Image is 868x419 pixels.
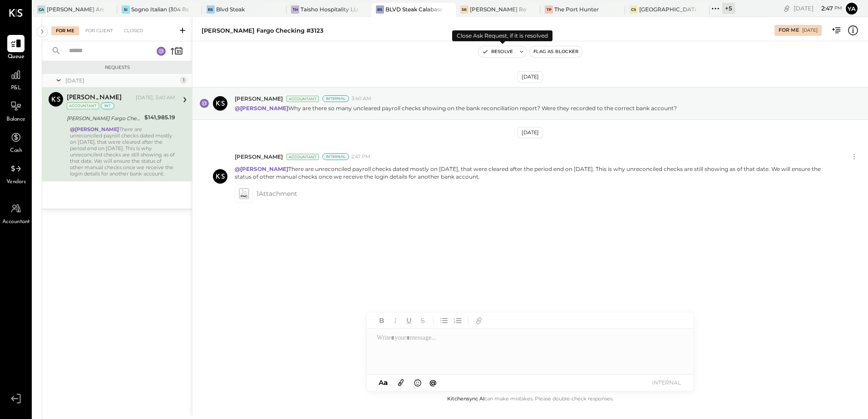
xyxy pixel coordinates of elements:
div: For Me [51,26,79,35]
button: Strikethrough [417,315,429,326]
button: Italic [390,315,401,326]
div: Sogno Italian (304 Restaurant) [131,5,188,13]
button: Underline [403,315,415,326]
div: [PERSON_NAME] Arso [47,5,104,13]
div: BS [207,5,215,14]
p: There are unreconciled payroll checks dated mostly on [DATE], that were cleared after the period ... [235,165,829,180]
span: Queue [8,53,25,61]
div: $141,985.19 [144,113,175,122]
div: [DATE] [802,27,818,34]
div: + 5 [722,3,735,14]
strong: @[PERSON_NAME] [70,126,119,132]
div: Internal [322,153,349,160]
span: 2:47 PM [351,153,370,161]
button: INTERNAL [648,376,685,389]
div: Accountant [286,96,319,102]
div: Internal [322,95,349,102]
span: Balance [6,116,25,124]
button: Unordered List [438,315,450,326]
a: Queue [0,35,31,61]
div: copy link [782,4,791,13]
a: Vendors [0,160,31,186]
span: a [384,378,388,387]
a: P&L [0,66,31,93]
button: Resolve [478,46,517,57]
div: Taisho Hospitality LLC [301,5,357,13]
span: 1 Attachment [256,185,297,203]
div: [DATE] [518,127,543,138]
div: Closed [119,26,148,35]
div: SR [460,5,469,14]
span: Accountant [2,218,30,226]
div: GA [37,5,45,14]
button: Aa [376,378,390,388]
div: [PERSON_NAME] Fargo Checking #3123 [67,114,142,123]
span: Cash [10,147,22,155]
button: Bold [376,315,388,326]
div: [DATE] [518,71,543,83]
span: P&L [11,84,21,93]
div: Close Ask Request, if it is resolved [452,30,552,41]
div: TH [291,5,299,14]
div: [DATE] [794,4,842,13]
strong: @[PERSON_NAME] [235,105,288,112]
button: @ [427,377,439,388]
p: Why are there so many uncleared payroll checks showing on the bank reconciliation report? Were th... [235,104,677,112]
div: There are unreconciled payroll checks dated mostly on [DATE], that were cleared after the period ... [70,126,175,177]
div: [PERSON_NAME] Fargo Checking #3123 [202,26,324,35]
div: [DATE] [65,77,178,84]
div: Blvd Steak [216,5,245,13]
div: 1 [180,77,187,84]
a: Balance [0,97,31,124]
div: CS [630,5,638,14]
div: TP [545,5,553,14]
div: Requests [47,64,187,71]
a: Cash [0,129,31,155]
span: Vendors [6,178,26,186]
div: The Port Hunter [554,5,599,13]
div: [DATE], 3:40 AM [136,94,175,102]
strong: @[PERSON_NAME] [235,166,288,172]
div: int [101,102,114,109]
div: BS [376,5,384,14]
div: For Me [779,27,799,34]
a: Accountant [0,200,31,226]
div: BLVD Steak Calabasas [385,5,442,13]
button: Add URL [473,315,485,326]
div: [PERSON_NAME] Restaurant & Deli [470,5,527,13]
div: [GEOGRAPHIC_DATA][PERSON_NAME] [639,5,696,13]
span: [PERSON_NAME] [235,95,283,102]
div: For Client [81,26,118,35]
div: [PERSON_NAME] [67,93,122,102]
span: 3:40 AM [351,95,371,102]
div: Accountant [286,154,319,160]
div: SI [122,5,130,14]
button: Flag as Blocker [530,46,582,57]
button: Ya [844,1,859,16]
span: [PERSON_NAME] [235,153,283,161]
div: Accountant [67,102,99,109]
button: Ordered List [452,315,464,326]
span: @ [429,378,437,387]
